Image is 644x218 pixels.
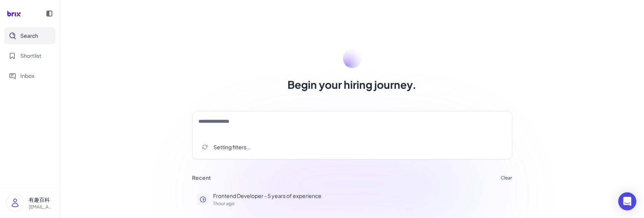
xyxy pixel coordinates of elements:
[214,192,508,200] p: Frontend Developer - 5 years of experience
[20,52,41,60] span: Shortlist
[5,47,55,64] button: Shortlist
[192,175,211,181] h3: Recent
[20,72,34,80] span: Inbox
[192,187,512,210] button: Frontend Developer - 5 years of experience1 hour ago
[5,67,55,84] button: Inbox
[5,27,55,44] button: Search
[214,143,251,151] span: Setting filters...
[214,201,508,206] p: 1 hour ago
[29,196,54,204] p: 有趣百科
[501,176,512,180] button: Clear
[20,32,38,40] span: Search
[618,192,636,210] div: Open Intercom Messenger
[29,204,54,210] p: [EMAIL_ADDRESS][DOMAIN_NAME]
[288,77,417,92] h1: Begin your hiring journey.
[6,194,24,212] img: user_logo.png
